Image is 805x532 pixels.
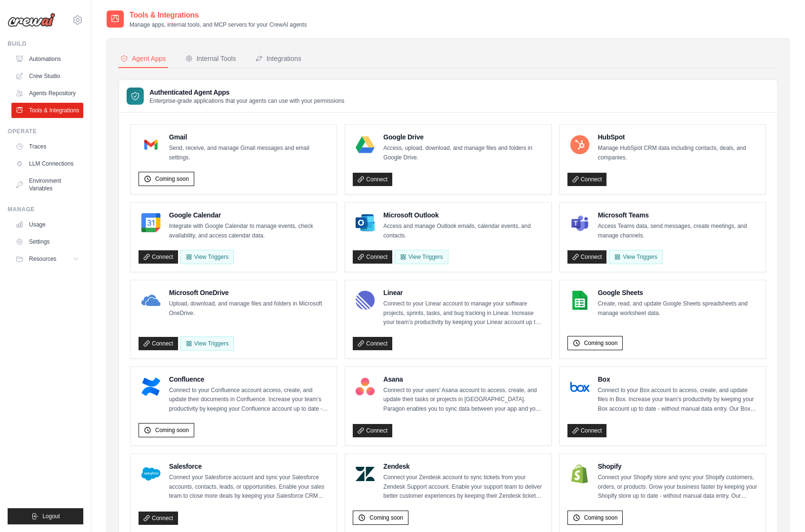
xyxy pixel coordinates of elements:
button: Resources [11,251,83,266]
img: Microsoft OneDrive Logo [141,291,160,310]
a: Settings [11,234,83,249]
img: Box Logo [570,377,589,396]
h4: Google Sheets [598,288,758,297]
a: Connect [139,250,178,264]
img: Gmail Logo [141,135,160,154]
p: Connect to your Box account to access, create, and update files in Box. Increase your team’s prod... [598,386,758,414]
p: Manage apps, internal tools, and MCP servers for your CrewAI agents [129,21,307,29]
p: Send, receive, and manage Gmail messages and email settings. [169,144,329,162]
button: Agent Apps [119,50,168,68]
a: Connect [139,337,178,350]
h4: Google Calendar [169,210,329,220]
a: Connect [567,250,607,264]
img: Shopify Logo [570,464,589,483]
a: Agents Repository [11,86,83,101]
a: Connect [353,337,392,350]
h4: Confluence [169,374,329,384]
h4: Microsoft Teams [598,210,758,220]
p: Upload, download, and manage files and folders in Microsoft OneDrive. [169,299,329,318]
img: Microsoft Teams Logo [570,213,589,232]
h3: Authenticated Agent Apps [149,88,345,97]
img: Logo [8,13,55,27]
p: Connect your Shopify store and sync your Shopify customers, orders, or products. Grow your busine... [598,473,758,501]
p: Connect to your Confluence account access, create, and update their documents in Confluence. Incr... [169,386,329,414]
img: Linear Logo [356,291,375,310]
span: Coming soon [369,514,403,522]
h4: Zendesk [383,462,543,471]
img: Google Drive Logo [356,135,375,154]
h4: Microsoft OneDrive [169,288,329,297]
div: Manage [8,206,83,213]
img: Microsoft Outlook Logo [356,213,375,232]
a: Automations [11,51,83,67]
p: Connect your Zendesk account to sync tickets from your Zendesk Support account. Enable your suppo... [383,473,543,501]
span: Coming soon [584,339,618,347]
span: Coming soon [155,426,189,434]
p: Manage HubSpot CRM data including contacts, deals, and companies. [598,144,758,162]
p: Integrate with Google Calendar to manage events, check availability, and access calendar data. [169,222,329,240]
span: Coming soon [155,175,189,183]
p: Connect your Salesforce account and sync your Salesforce accounts, contacts, leads, or opportunit... [169,473,329,501]
p: Connect to your users’ Asana account to access, create, and update their tasks or projects in [GE... [383,386,543,414]
div: Agent Apps [120,54,166,63]
img: Google Calendar Logo [141,213,160,232]
p: Access Teams data, send messages, create meetings, and manage channels. [598,222,758,240]
: View Triggers [609,250,662,264]
button: Integrations [253,50,303,68]
: View Triggers [180,336,234,351]
h4: Google Drive [383,132,543,142]
span: Logout [42,512,60,520]
a: Connect [353,250,392,264]
span: Coming soon [584,514,618,522]
div: Operate [8,128,83,135]
a: Tools & Integrations [11,103,83,118]
h4: Asana [383,374,543,384]
img: HubSpot Logo [570,135,589,154]
span: Resources [29,255,56,263]
a: Connect [567,424,607,437]
img: Confluence Logo [141,377,160,396]
p: Create, read, and update Google Sheets spreadsheets and manage worksheet data. [598,299,758,318]
a: Connect [139,512,178,525]
h2: Tools & Integrations [129,10,307,21]
a: Traces [11,139,83,154]
a: Environment Variables [11,173,83,196]
p: Enterprise-grade applications that your agents can use with your permissions [149,97,345,105]
h4: Linear [383,288,543,297]
: View Triggers [395,250,448,264]
a: Connect [353,173,392,186]
a: Connect [567,173,607,186]
img: Salesforce Logo [141,464,160,483]
button: Logout [8,508,83,524]
a: Usage [11,217,83,232]
div: Internal Tools [185,54,236,63]
button: Internal Tools [183,50,238,68]
h4: HubSpot [598,132,758,142]
p: Access and manage Outlook emails, calendar events, and contacts. [383,222,543,240]
a: Crew Studio [11,69,83,84]
img: Google Sheets Logo [570,291,589,310]
h4: Shopify [598,462,758,471]
img: Asana Logo [356,377,375,396]
button: View Triggers [180,250,234,264]
p: Access, upload, download, and manage files and folders in Google Drive. [383,144,543,162]
h4: Gmail [169,132,329,142]
a: LLM Connections [11,156,83,171]
h4: Box [598,374,758,384]
img: Zendesk Logo [356,464,375,483]
div: Build [8,40,83,48]
div: Integrations [255,54,301,63]
h4: Microsoft Outlook [383,210,543,220]
a: Connect [353,424,392,437]
p: Connect to your Linear account to manage your software projects, sprints, tasks, and bug tracking... [383,299,543,327]
h4: Salesforce [169,462,329,471]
